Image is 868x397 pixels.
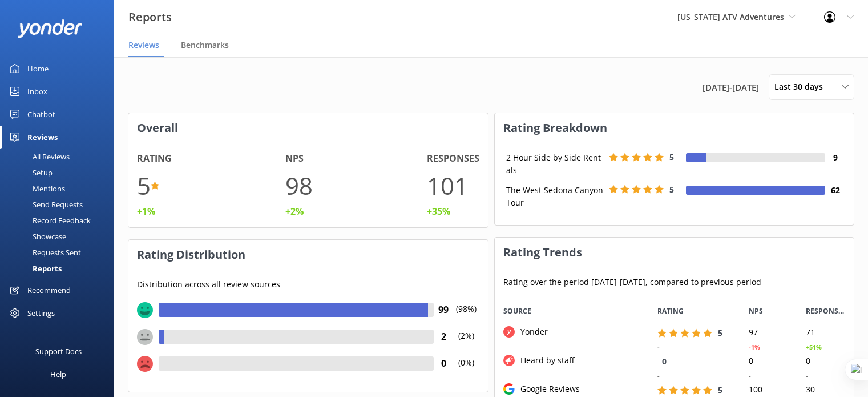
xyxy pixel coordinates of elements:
[137,204,155,219] div: +1%
[454,356,479,383] p: (0%)
[27,279,71,302] div: Recommend
[774,81,830,93] span: Last 30 days
[427,204,450,219] div: +35%
[285,166,313,204] h1: 98
[454,303,479,330] p: (98%)
[7,197,114,212] a: Send Requests
[825,151,845,164] h4: 9
[7,228,66,244] div: Showcase
[669,184,674,195] span: 5
[740,326,797,340] div: 97
[495,238,854,267] h3: Rating Trends
[797,326,854,340] div: 71
[503,184,606,210] div: The West Sedona Canyon Tour
[434,330,454,344] h4: 2
[503,151,606,177] div: 2 Hour Side by Side Rentals
[806,306,846,316] span: RESPONSES
[7,260,62,276] div: Reports
[749,342,760,352] div: -1%
[128,240,488,270] h3: Rating Distribution
[128,39,159,51] span: Reviews
[7,197,83,212] div: Send Requests
[137,151,172,166] h4: Rating
[128,113,488,143] h3: Overall
[27,302,55,324] div: Settings
[454,330,479,356] p: (2%)
[50,363,66,386] div: Help
[7,165,114,181] a: Setup
[7,149,70,165] div: All Reviews
[137,166,151,204] h1: 5
[662,356,667,367] span: 0
[515,326,548,338] div: Yonder
[503,276,846,288] p: Rating over the period [DATE] - [DATE] , compared to previous period
[669,151,674,162] span: 5
[718,327,722,338] span: 5
[285,204,304,219] div: +2%
[7,212,91,228] div: Record Feedback
[285,151,304,166] h4: NPS
[740,383,797,397] div: 100
[7,181,65,197] div: Mentions
[749,371,751,381] div: -
[7,244,114,260] a: Requests Sent
[7,149,114,165] a: All Reviews
[657,306,684,316] span: RATING
[825,184,845,197] h4: 62
[27,126,58,149] div: Reviews
[7,244,81,260] div: Requests Sent
[657,342,660,352] div: -
[7,260,114,276] a: Reports
[806,342,822,352] div: +51%
[35,340,82,363] div: Support Docs
[27,103,55,126] div: Chatbot
[503,306,531,316] span: Source
[427,166,468,204] h1: 101
[27,80,47,103] div: Inbox
[515,354,574,367] div: Heard by staff
[7,181,114,197] a: Mentions
[427,151,479,166] h4: Responses
[797,354,854,368] div: 0
[27,57,49,80] div: Home
[7,165,53,181] div: Setup
[740,354,797,368] div: 0
[137,278,479,291] p: Distribution across all review sources
[7,228,114,244] a: Showcase
[434,303,454,318] h4: 99
[749,306,763,316] span: NPS
[434,356,454,371] h4: 0
[495,113,854,143] h3: Rating Breakdown
[677,11,784,22] span: [US_STATE] ATV Adventures
[515,383,580,395] div: Google Reviews
[806,371,808,381] div: -
[657,371,660,381] div: -
[703,81,759,94] span: [DATE] - [DATE]
[7,212,114,228] a: Record Feedback
[718,384,722,395] span: 5
[181,39,229,51] span: Benchmarks
[17,19,83,38] img: yonder-white-logo.png
[797,383,854,397] div: 30
[128,8,172,26] h3: Reports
